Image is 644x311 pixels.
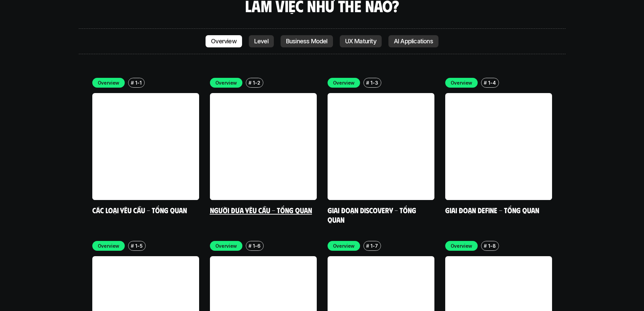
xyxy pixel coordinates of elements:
p: Overview [333,242,355,249]
p: 1-8 [488,242,496,249]
a: Giai đoạn Discovery - Tổng quan [328,205,418,224]
a: Các loại yêu cầu - Tổng quan [92,205,187,215]
h6: # [248,243,252,248]
h6: # [131,243,134,248]
p: 1-4 [488,79,496,86]
p: Business Model [286,38,328,45]
p: Level [254,38,268,45]
a: UX Maturity [340,35,382,47]
a: Level [249,35,274,47]
p: Overview [215,242,237,249]
p: Overview [98,79,120,86]
p: 1-7 [371,242,378,249]
a: AI Applications [388,35,438,47]
p: AI Applications [394,38,433,45]
p: 1-5 [135,242,142,249]
p: Overview [451,79,473,86]
h6: # [484,243,487,248]
h6: # [366,243,369,248]
p: Overview [451,242,473,249]
a: Overview [206,35,242,47]
p: UX Maturity [345,38,376,45]
p: 1-3 [371,79,378,86]
p: 1-2 [253,79,260,86]
p: 1-6 [253,242,260,249]
p: Overview [333,79,355,86]
p: Overview [211,38,237,45]
h6: # [484,80,487,85]
a: Business Model [281,35,333,47]
h6: # [248,80,252,85]
h6: # [366,80,369,85]
h6: # [131,80,134,85]
a: Người đưa yêu cầu - Tổng quan [210,205,312,215]
a: Giai đoạn Define - Tổng quan [445,205,539,215]
p: Overview [98,242,120,249]
p: Overview [215,79,237,86]
p: 1-1 [135,79,141,86]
